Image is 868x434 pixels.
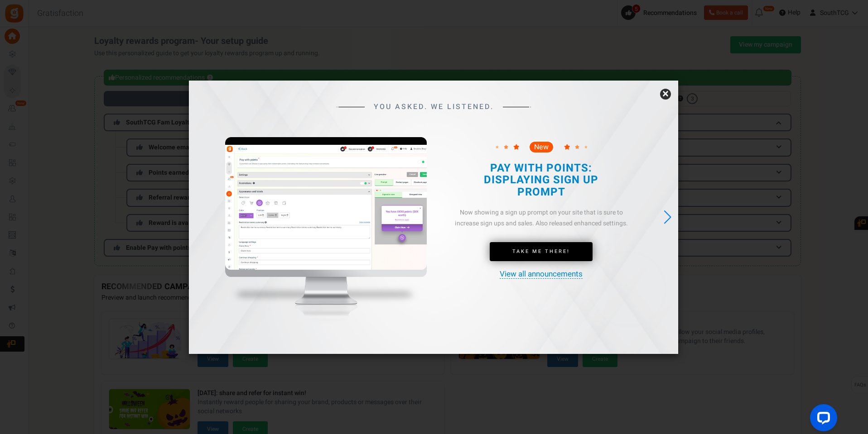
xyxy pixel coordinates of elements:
span: New [534,143,549,151]
a: Take Me There! [490,242,593,261]
img: screenshot [225,145,427,270]
h2: PAY WITH POINTS: DISPLAYING SIGN UP PROMPT [460,162,622,198]
div: Now showing a sign up prompt on your site that is sure to increase sign ups and sales. Also relea... [451,207,632,229]
div: Next slide [661,207,674,227]
a: View all announcements [500,270,583,279]
img: mockup [225,137,427,341]
a: × [660,89,671,100]
span: YOU ASKED. WE LISTENED. [374,103,494,111]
